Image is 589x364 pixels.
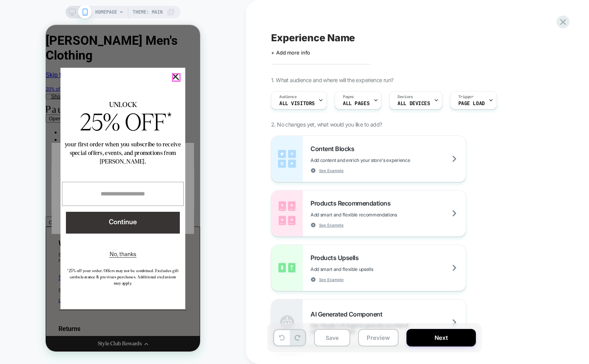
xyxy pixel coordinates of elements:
span: Audience [279,94,297,100]
span: may apply. [68,256,87,260]
span: All Visitors [279,101,315,106]
span: *25% off your order. Offers may not be combined. Excludes gift [21,244,133,248]
span: cards [24,250,34,254]
button: No, thanks [64,227,91,233]
span: ALL DEVICES [397,101,430,106]
span: 25% OFF [34,86,121,111]
span: See Example [319,277,344,282]
span: Page Load [458,101,485,106]
span: Content Blocks [310,145,358,153]
span: Products Upsells [310,254,362,262]
button: Next [406,329,476,346]
span: Trigger [458,94,474,100]
span: See Example [319,168,344,173]
span: clearance & previous purchases. Additional exclusions [33,250,131,254]
span: Products Recommendations [310,199,394,207]
span: HOMEPAGE [95,6,117,18]
span: Theme: MAIN [133,6,163,18]
span: Experience Name [271,32,355,44]
span: ALL PAGES [343,101,369,106]
span: Add smart and flexible recommendations [310,212,436,218]
span: your first order when you subscribe to receive [19,116,135,123]
span: See Example [319,222,344,228]
span: 1. What audience and where will the experience run? [271,77,393,83]
span: [PERSON_NAME]. [54,134,100,140]
button: × [126,48,133,55]
span: special offers, events, and promotions from [24,125,131,131]
span: Pages [343,94,354,100]
span: + Add more info [271,49,310,56]
button: Preview [358,329,399,346]
span: Add content and enrich your store's experience [310,157,449,163]
span: Add smart and flexible upsells [310,266,412,272]
button: Continue [20,187,134,209]
span: UNLOCK [64,76,91,84]
span: Devices [397,94,413,100]
span: Use Visually's AI Agent to generate any kind of component you need [310,323,466,334]
span: AI Generated Component [310,310,386,318]
button: Save [314,329,350,346]
span: 2. No changes yet, what would you like to add? [271,121,382,128]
